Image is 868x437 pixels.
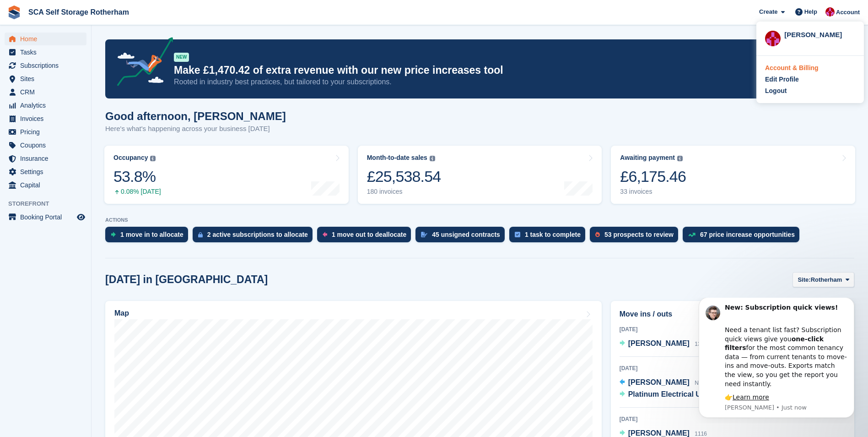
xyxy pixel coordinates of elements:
[7,5,21,19] img: stora-icon-8386f47178a22dfd0bd8f6a31ec36ba5ce8667c1dd55bd0f319d3a0aa187defe.svg
[5,72,86,85] a: menu
[5,211,86,224] a: menu
[75,212,86,223] a: Preview store
[628,378,690,386] span: [PERSON_NAME]
[40,106,162,114] p: Message from Steven, sent Just now
[48,96,84,103] a: Learn more
[620,167,686,186] div: £6,175.46
[836,8,860,17] span: Account
[620,364,846,372] div: [DATE]
[5,139,86,152] a: menu
[5,165,86,178] a: menu
[20,59,75,72] span: Subscriptions
[430,156,435,161] img: icon-info-grey-7440780725fd019a000dd9b08b2336e03edf1995a4989e88bcd33f0948082b44.svg
[811,275,842,284] span: Rotherham
[8,199,91,208] span: Storefront
[765,75,855,84] a: Edit Profile
[367,154,427,162] div: Month-to-date sales
[20,179,75,191] span: Capital
[525,231,581,238] div: 1 task to complete
[20,165,75,178] span: Settings
[590,227,683,247] a: 53 prospects to review
[120,231,183,238] div: 1 move in to allocate
[198,232,203,238] img: active_subscription_to_allocate_icon-d502201f5373d7db506a760aba3b589e785aa758c864c3986d89f69b8ff3...
[174,53,189,62] div: NEW
[432,231,500,238] div: 45 unsigned contracts
[367,167,441,186] div: £25,538.54
[620,309,846,320] h2: Move ins / outs
[765,86,855,96] a: Logout
[20,86,75,98] span: CRM
[105,217,854,223] p: ACTIONS
[113,188,161,196] div: 0.08% [DATE]
[358,146,602,204] a: Month-to-date sales £25,538.54 180 invoices
[700,231,795,238] div: 67 price increase opportunities
[367,188,441,196] div: 180 invoices
[21,8,35,22] img: Profile image for Steven
[5,33,86,45] a: menu
[20,211,75,224] span: Booking Portal
[628,390,775,398] span: Platinum Electrical UK ([PERSON_NAME])
[40,95,162,104] div: 👉
[5,59,86,72] a: menu
[620,338,707,350] a: [PERSON_NAME] 1324
[40,6,153,13] b: New: Subscription quick views!
[611,146,855,204] a: Awaiting payment £6,175.46 33 invoices
[595,232,600,237] img: prospect-51fa495bee0391a8d652442698ab0144808aea92771e9ea1ae160a38d050c398.svg
[677,156,683,161] img: icon-info-grey-7440780725fd019a000dd9b08b2336e03edf1995a4989e88bcd33f0948082b44.svg
[683,227,804,247] a: 67 price increase opportunities
[759,7,777,16] span: Create
[509,227,590,247] a: 1 task to complete
[5,112,86,125] a: menu
[695,431,707,437] span: 1116
[784,30,855,38] div: [PERSON_NAME]
[620,188,686,196] div: 33 invoices
[20,112,75,125] span: Invoices
[765,63,855,73] a: Account & Billing
[20,126,75,138] span: Pricing
[5,99,86,112] a: menu
[765,86,787,96] div: Logout
[323,232,327,237] img: move_outs_to_deallocate_icon-f764333ba52eb49d3ac5e1228854f67142a1ed5810a6f6cc68b1a99e826820c5.svg
[20,33,75,45] span: Home
[5,152,86,165] a: menu
[109,37,173,89] img: price-adjustments-announcement-icon-8257ccfd72463d97f412b2fc003d46551f7dbcb40ab6d574587a9cd5c0d94...
[174,64,774,77] p: Make £1,470.42 of extra revenue with our new price increases tool
[105,227,193,247] a: 1 move in to allocate
[765,63,819,73] div: Account & Billing
[685,298,868,423] iframe: Intercom notifications message
[40,5,162,104] div: Message content
[317,227,415,247] a: 1 move out to deallocate
[40,19,162,91] div: Need a tenant list fast? Subscription quick views give you for the most common tenancy data — fro...
[114,309,129,317] h2: Map
[105,273,268,286] h2: [DATE] in [GEOGRAPHIC_DATA]
[798,275,810,284] span: Site:
[150,156,156,161] img: icon-info-grey-7440780725fd019a000dd9b08b2336e03edf1995a4989e88bcd33f0948082b44.svg
[20,139,75,152] span: Coupons
[793,272,854,287] button: Site: Rotherham
[620,325,846,333] div: [DATE]
[332,231,406,238] div: 1 move out to deallocate
[825,7,835,16] img: Thomas Webb
[628,429,690,437] span: [PERSON_NAME]
[415,227,509,247] a: 45 unsigned contracts
[804,7,817,16] span: Help
[604,231,674,238] div: 53 prospects to review
[113,154,148,162] div: Occupancy
[5,86,86,98] a: menu
[421,232,427,237] img: contract_signature_icon-13c848040528278c33f63329250d36e43548de30e8caae1d1a13099fd9432cc5.svg
[5,46,86,59] a: menu
[193,227,317,247] a: 2 active subscriptions to allocate
[5,179,86,191] a: menu
[20,99,75,112] span: Analytics
[25,5,133,20] a: SCA Self Storage Rotherham
[515,232,520,237] img: task-75834270c22a3079a89374b754ae025e5fb1db73e45f91037f5363f120a921f8.svg
[105,124,286,134] p: Here's what's happening across your business [DATE]
[104,146,349,204] a: Occupancy 53.8% 0.08% [DATE]
[20,152,75,165] span: Insurance
[620,415,846,423] div: [DATE]
[628,339,690,347] span: [PERSON_NAME]
[113,167,161,186] div: 53.8%
[5,126,86,138] a: menu
[111,232,116,237] img: move_ins_to_allocate_icon-fdf77a2bb77ea45bf5b3d319d69a93e2d87916cf1d5bf7949dd705db3b84f3ca.svg
[620,389,786,401] a: Platinum Electrical UK ([PERSON_NAME]) 14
